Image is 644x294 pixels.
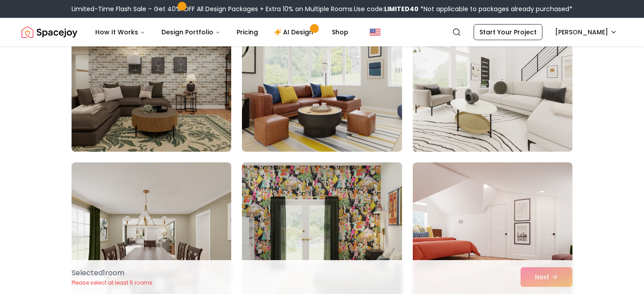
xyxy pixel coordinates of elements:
[229,23,265,41] a: Pricing
[267,23,323,41] a: AI Design
[88,23,153,41] button: How It Works
[474,24,542,40] a: Start Your Project
[72,9,231,152] img: Room room-52
[409,5,576,155] img: Room room-54
[354,4,419,13] span: Use code:
[419,4,572,13] span: *Not applicable to packages already purchased*
[72,4,572,13] div: Limited-Time Flash Sale – Get 40% OFF All Design Packages + Extra 10% on Multiple Rooms.
[370,27,381,37] img: United States
[21,23,77,41] img: Spacejoy Logo
[550,24,623,40] button: [PERSON_NAME]
[88,23,356,41] nav: Main
[242,9,402,152] img: Room room-53
[384,4,419,13] b: LIMITED40
[72,279,153,286] p: Please select at least 5 rooms
[72,268,153,278] p: Selected 1 room
[154,23,228,41] button: Design Portfolio
[21,23,77,41] a: Spacejoy
[325,23,356,41] a: Shop
[21,18,623,46] nav: Global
